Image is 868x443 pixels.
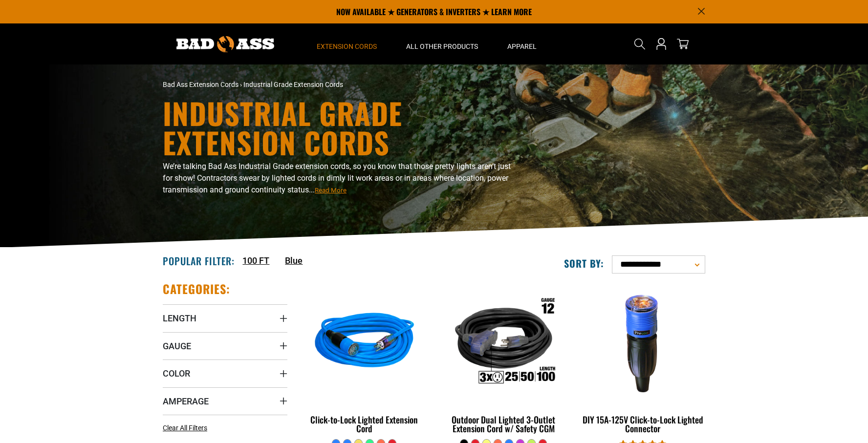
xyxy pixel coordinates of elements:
[163,359,287,387] summary: Color
[285,254,303,267] a: Blue
[303,286,426,399] img: blue
[163,281,230,296] h2: Categories:
[493,23,551,64] summary: Apparel
[163,98,520,157] h1: Industrial Grade Extension Cords
[507,42,537,51] span: Apparel
[163,368,190,379] span: Color
[163,423,211,433] a: Clear All Filters
[632,36,648,52] summary: Search
[163,424,207,432] span: Clear All Filters
[302,415,427,433] div: Click-to-Lock Lighted Extension Cord
[163,254,235,267] h2: Popular Filter:
[317,42,377,51] span: Extension Cords
[163,387,287,415] summary: Amperage
[302,281,427,439] a: blue Click-to-Lock Lighted Extension Cord
[163,340,191,352] span: Gauge
[564,257,604,270] label: Sort by:
[163,313,196,324] span: Length
[163,332,287,359] summary: Gauge
[581,286,704,399] img: DIY 15A-125V Click-to-Lock Lighted Connector
[302,23,391,64] summary: Extension Cords
[243,81,343,88] span: Industrial Grade Extension Cords
[441,415,566,433] div: Outdoor Dual Lighted 3-Outlet Extension Cord w/ Safety CGM
[442,286,565,399] img: Outdoor Dual Lighted 3-Outlet Extension Cord w/ Safety CGM
[441,281,566,439] a: Outdoor Dual Lighted 3-Outlet Extension Cord w/ Safety CGM Outdoor Dual Lighted 3-Outlet Extensio...
[163,81,239,88] a: Bad Ass Extension Cords
[176,36,274,52] img: Bad Ass Extension Cords
[581,281,705,439] a: DIY 15A-125V Click-to-Lock Lighted Connector DIY 15A-125V Click-to-Lock Lighted Connector
[163,396,209,407] span: Amperage
[163,304,287,332] summary: Length
[391,23,493,64] summary: All Other Products
[163,80,520,90] nav: breadcrumbs
[581,415,705,433] div: DIY 15A-125V Click-to-Lock Lighted Connector
[242,254,269,267] a: 100 FT
[406,42,478,51] span: All Other Products
[240,81,242,88] span: ›
[315,187,347,194] span: Read More
[163,161,520,196] p: We’re talking Bad Ass Industrial Grade extension cords, so you know that those pretty lights aren...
